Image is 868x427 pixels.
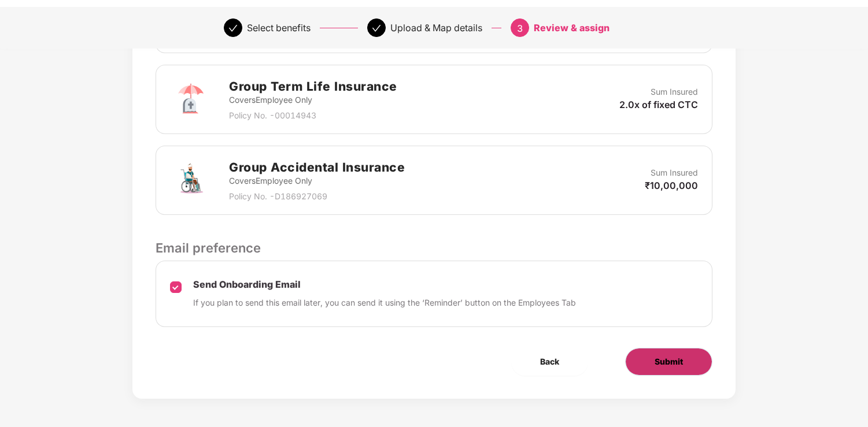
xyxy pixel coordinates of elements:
span: check [228,24,238,33]
p: Covers Employee Only [229,94,397,106]
p: Sum Insured [651,166,698,179]
img: svg+xml;base64,PHN2ZyB4bWxucz0iaHR0cDovL3d3dy53My5vcmcvMjAwMC9zdmciIHdpZHRoPSI3MiIgaGVpZ2h0PSI3Mi... [170,159,212,201]
p: Covers Employee Only [229,174,405,187]
span: check [372,24,381,33]
h2: Group Accidental Insurance [229,158,405,177]
button: Submit [625,348,712,376]
p: 2.0x of fixed CTC [619,98,698,111]
h2: Group Term Life Insurance [229,77,397,96]
p: If you plan to send this email later, you can send it using the ‘Reminder’ button on the Employee... [193,296,576,309]
p: ₹10,00,000 [645,179,698,192]
p: Policy No. - D186927069 [229,190,405,203]
div: Upload & Map details [390,18,482,37]
p: Policy No. - 00014943 [229,109,397,122]
div: Select benefits [247,18,311,37]
p: Email preference [156,238,712,258]
div: Review & assign [534,18,610,37]
span: 3 [517,23,523,34]
img: svg+xml;base64,PHN2ZyB4bWxucz0iaHR0cDovL3d3dy53My5vcmcvMjAwMC9zdmciIHdpZHRoPSI3MiIgaGVpZ2h0PSI3Mi... [170,79,212,120]
span: Back [540,355,559,368]
p: Send Onboarding Email [193,279,576,291]
button: Back [511,348,588,376]
span: Submit [655,355,683,368]
p: Sum Insured [651,86,698,98]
